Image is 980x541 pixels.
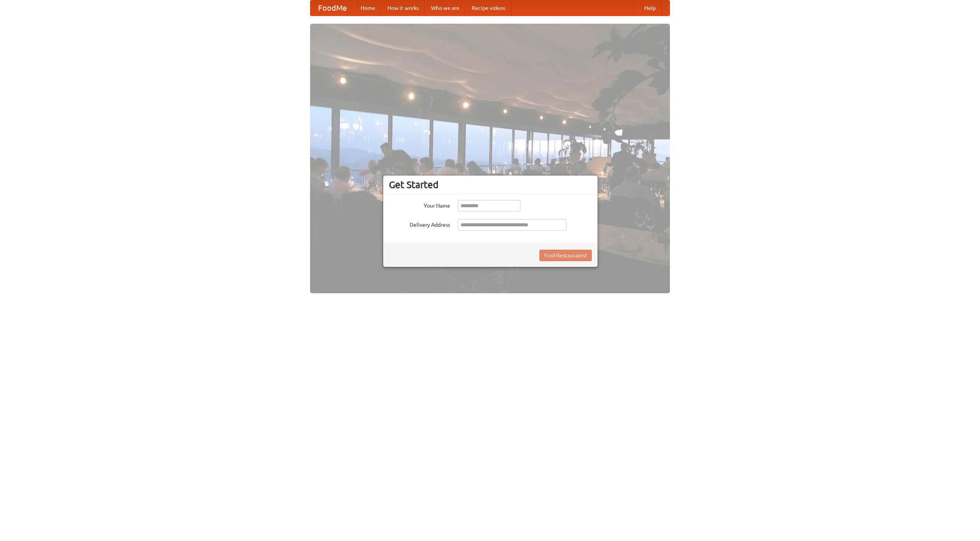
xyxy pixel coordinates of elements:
a: Recipe videos [465,0,511,16]
a: Who we are [425,0,465,16]
label: Your Name [389,200,450,210]
a: Home [354,0,381,16]
button: Find Restaurants! [539,250,592,261]
a: How it works [381,0,425,16]
a: Help [638,0,662,16]
a: FoodMe [310,0,354,16]
h3: Get Started [389,179,592,190]
label: Delivery Address [389,219,450,229]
